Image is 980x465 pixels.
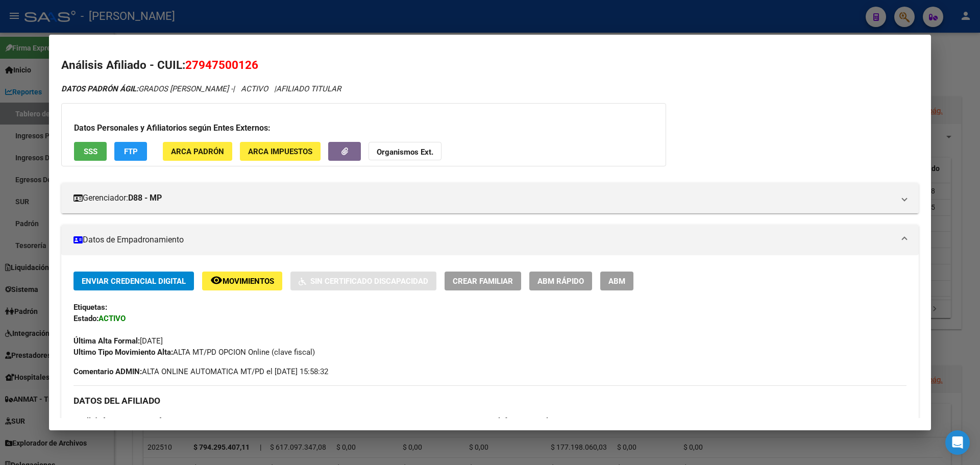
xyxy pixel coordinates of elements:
[73,417,162,426] span: [PERSON_NAME]
[163,142,232,161] button: ARCA Padrón
[73,367,142,376] strong: Comentario ADMIN:
[61,57,919,74] h2: Análisis Afiliado - CUIL:
[73,303,107,312] strong: Etiquetas:
[61,84,138,93] strong: DATOS PADRÓN ÁGIL:
[73,348,173,357] strong: Ultimo Tipo Movimiento Alta:
[945,430,970,455] div: Open Intercom Messenger
[369,142,442,161] button: Organismos Ext.
[73,234,894,246] mat-panel-title: Datos de Empadronamiento
[310,277,428,286] span: Sin Certificado Discapacidad
[490,417,602,426] span: 11112222222
[73,336,140,346] strong: Última Alta Formal:
[171,147,224,156] span: ARCA Padrón
[61,183,919,213] mat-expansion-panel-header: Gerenciador:D88 - MP
[74,122,653,134] h3: Datos Personales y Afiliatorios según Entes Externos:
[290,272,436,290] button: Sin Certificado Discapacidad
[537,277,584,286] span: ABM Rápido
[74,142,107,161] button: SSS
[377,148,433,157] strong: Organismos Ext.
[529,272,592,290] button: ABM Rápido
[84,147,97,156] span: SSS
[73,192,894,204] mat-panel-title: Gerenciador:
[73,417,103,426] strong: Apellido:
[73,272,194,290] button: Enviar Credencial Digital
[445,272,521,290] button: Crear Familiar
[61,84,233,93] span: GRADOS [PERSON_NAME] -
[490,417,557,426] strong: Teléfono Particular:
[185,58,258,71] span: 27947500126
[453,277,513,286] span: Crear Familiar
[61,225,919,255] mat-expansion-panel-header: Datos de Empadronamiento
[128,192,162,204] strong: D88 - MP
[600,272,633,290] button: ABM
[248,147,312,156] span: ARCA Impuestos
[73,314,99,323] strong: Estado:
[73,366,328,377] span: ALTA ONLINE AUTOMATICA MT/PD el [DATE] 15:58:32
[240,142,321,161] button: ARCA Impuestos
[202,272,282,290] button: Movimientos
[210,274,223,286] mat-icon: remove_red_eye
[114,142,147,161] button: FTP
[82,277,186,286] span: Enviar Credencial Digital
[608,277,625,286] span: ABM
[99,314,126,323] strong: ACTIVO
[124,147,138,156] span: FTP
[73,336,163,346] span: [DATE]
[73,348,315,357] span: ALTA MT/PD OPCION Online (clave fiscal)
[223,277,274,286] span: Movimientos
[276,84,341,93] span: AFILIADO TITULAR
[61,84,341,93] i: | ACTIVO |
[73,395,906,406] h3: DATOS DEL AFILIADO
